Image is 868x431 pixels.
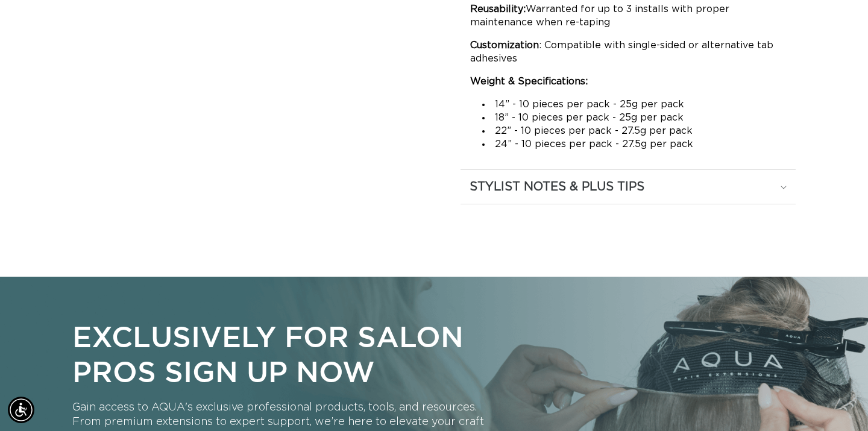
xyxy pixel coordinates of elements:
strong: Weight & Specifications: [470,77,588,86]
h2: STYLIST NOTES & PLUS TIPS [470,179,644,195]
iframe: Chat Widget [808,373,868,431]
strong: Reusability: [470,4,526,14]
p: Exclusively for Salon Pros Sign Up Now [72,319,487,388]
strong: Customization [470,40,539,50]
summary: STYLIST NOTES & PLUS TIPS [461,170,796,204]
div: Accessibility Menu [8,397,34,423]
p: Warranted for up to 3 installs with proper maintenance when re-taping [470,2,786,29]
p: : Compatible with single-sided or alternative tab adhesives [470,39,786,65]
li: 18” - 10 pieces per pack - 25g per pack [482,111,786,124]
li: 14” - 10 pieces per pack - 25g per pack [482,98,786,111]
li: 24” - 10 pieces per pack - 27.5g per pack [482,137,786,151]
li: 22” - 10 pieces per pack - 27.5g per pack [482,124,786,137]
